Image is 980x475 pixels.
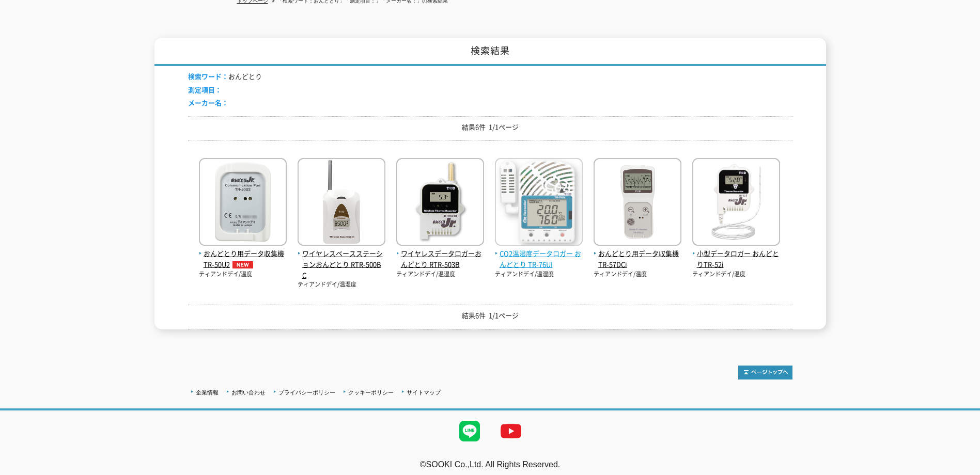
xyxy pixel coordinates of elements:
[396,158,484,248] img: RTR-503B
[396,237,484,270] a: ワイヤレスデータロガーおんどとり RTR-503B
[396,248,484,270] span: ワイヤレスデータロガーおんどとり RTR-503B
[230,261,256,268] img: NEW
[154,38,826,66] h1: 検索結果
[196,389,219,395] a: 企業情報
[199,158,287,248] img: TR-50U2
[738,366,792,379] img: トップページへ
[348,389,394,395] a: クッキーポリシー
[199,248,287,270] span: おんどとり用データ収集機 TR-50U2
[188,71,228,81] span: 検索ワード：
[495,248,583,270] span: CO2温湿度データロガー おんどとり TR-76UI
[692,248,780,270] span: 小型データロガー おんどとりTR-52i
[594,270,681,279] p: ティアンドデイ/温度
[298,237,385,280] a: ワイヤレスベースステーションおんどとり RTR-500BC
[490,410,532,452] img: YouTube
[188,98,228,107] span: メーカー名：
[692,270,780,279] p: ティアンドデイ/温度
[495,270,583,279] p: ティアンドデイ/温湿度
[298,248,385,280] span: ワイヤレスベースステーションおんどとり RTR-500BC
[188,122,792,133] p: 結果6件 1/1ページ
[692,158,780,248] img: おんどとりTR-52i
[407,389,441,395] a: サイトマップ
[692,237,780,270] a: 小型データロガー おんどとりTR-52i
[188,310,792,321] p: 結果6件 1/1ページ
[188,71,262,82] li: おんどとり
[298,158,385,248] img: RTR-500BC
[594,237,681,270] a: おんどとり用データ収集機 TR-57DCi
[396,270,484,279] p: ティアンドデイ/温湿度
[298,280,385,289] p: ティアンドデイ/温湿度
[495,237,583,270] a: CO2温湿度データロガー おんどとり TR-76UI
[231,389,266,395] a: お問い合わせ
[199,237,287,270] a: おんどとり用データ収集機 TR-50U2NEW
[278,389,335,395] a: プライバシーポリシー
[495,158,583,248] img: TR-76UI
[199,270,287,279] p: ティアンドデイ/温度
[449,410,490,452] img: LINE
[188,85,222,94] span: 測定項目：
[594,158,681,248] img: TR-57DCi
[594,248,681,270] span: おんどとり用データ収集機 TR-57DCi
